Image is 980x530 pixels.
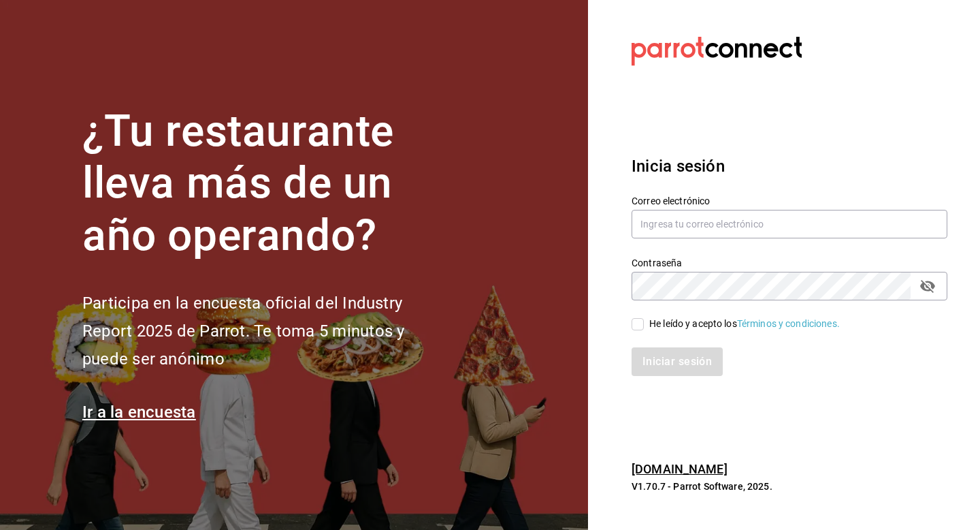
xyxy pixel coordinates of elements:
[632,196,947,205] label: Correo electrónico
[632,258,947,267] label: Contraseña
[82,403,196,422] a: Ir a la encuesta
[737,318,840,329] a: Términos y condiciones.
[632,462,728,476] a: [DOMAIN_NAME]
[632,480,947,493] p: V1.70.7 - Parrot Software, 2025.
[82,290,450,373] h2: Participa en la encuesta oficial del Industry Report 2025 de Parrot. Te toma 5 minutos y puede se...
[632,154,947,178] h3: Inicia sesión
[916,275,939,298] button: passwordField
[632,210,947,238] input: Ingresa tu correo electrónico
[82,106,450,262] h1: ¿Tu restaurante lleva más de un año operando?
[649,317,840,331] div: He leído y acepto los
